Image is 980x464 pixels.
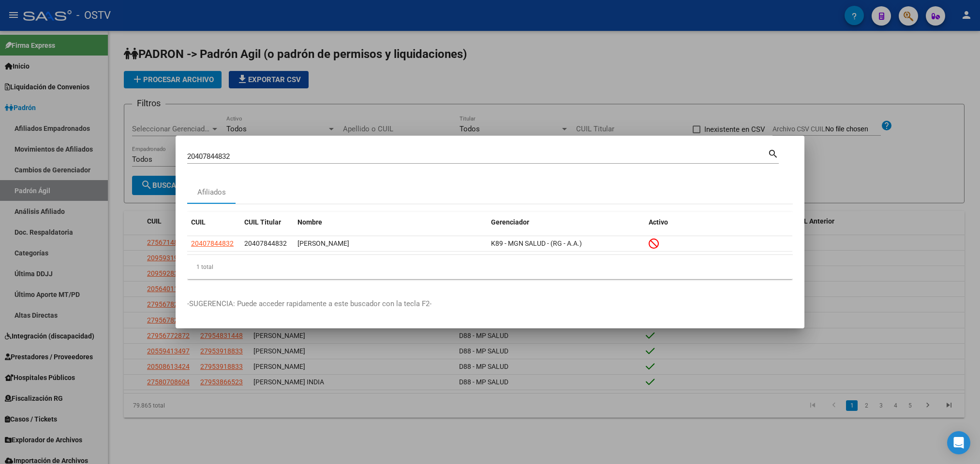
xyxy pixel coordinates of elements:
mat-icon: search [768,147,779,159]
p: -SUGERENCIA: Puede acceder rapidamente a este buscador con la tecla F2- [187,298,793,309]
datatable-header-cell: Activo [645,212,793,233]
span: CUIL Titular [244,218,281,226]
span: Activo [649,218,668,226]
datatable-header-cell: Gerenciador [487,212,645,233]
datatable-header-cell: Nombre [294,212,487,233]
datatable-header-cell: CUIL [187,212,240,233]
span: 20407844832 [244,239,287,247]
div: Open Intercom Messenger [947,431,970,454]
span: CUIL [191,218,206,226]
span: Nombre [297,218,322,226]
span: K89 - MGN SALUD - (RG - A.A.) [491,239,582,247]
span: 20407844832 [191,239,234,247]
div: [PERSON_NAME] [297,238,483,249]
datatable-header-cell: CUIL Titular [240,212,294,233]
span: Gerenciador [491,218,529,226]
div: Afiliados [197,187,226,198]
div: 1 total [187,255,793,279]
